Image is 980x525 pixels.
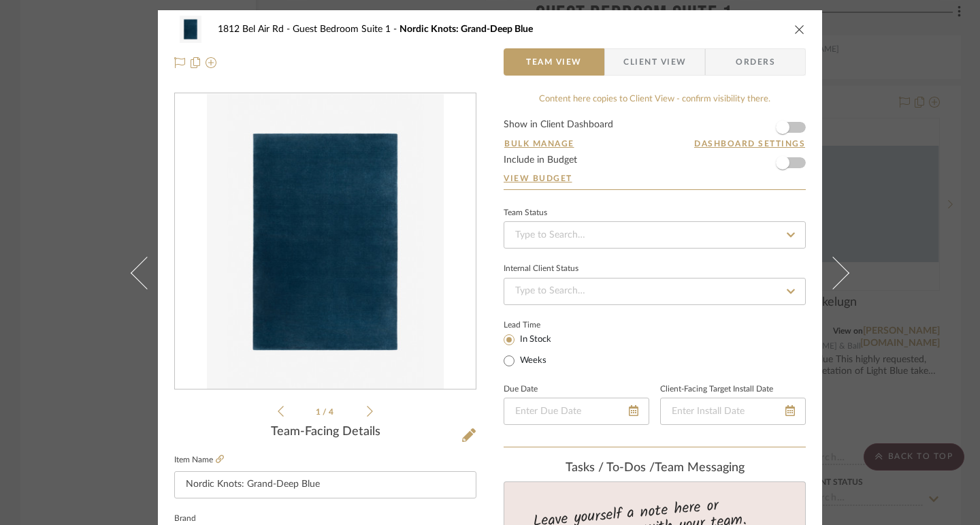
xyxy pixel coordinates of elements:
[504,331,574,369] mat-radio-group: Select item type
[323,408,329,416] span: /
[504,210,547,217] div: Team Status
[174,16,207,43] img: a18fdab7-c9aa-41b0-9feb-037d2987d35c_48x40.jpg
[504,461,806,476] div: team Messaging
[316,408,323,416] span: 1
[504,278,806,305] input: Type to Search…
[175,94,476,389] div: 0
[293,25,399,34] span: Guest Bedroom Suite 1
[794,23,806,35] button: close
[526,48,582,76] span: Team View
[693,138,806,150] button: Dashboard Settings
[207,94,443,389] img: a18fdab7-c9aa-41b0-9feb-037d2987d35c_436x436.jpg
[399,25,533,34] span: Nordic Knots: Grand-Deep Blue
[174,515,196,522] label: Brand
[504,93,806,106] div: Content here copies to Client View - confirm visibility there.
[504,398,649,425] input: Enter Due Date
[504,173,806,184] a: View Budget
[721,48,790,76] span: Orders
[504,319,574,331] label: Lead Time
[566,462,655,474] span: Tasks / To-Dos /
[504,138,575,150] button: Bulk Manage
[174,471,476,498] input: Enter Item Name
[218,25,293,34] span: 1812 Bel Air Rd
[329,408,336,416] span: 4
[517,355,546,367] label: Weeks
[517,334,551,346] label: In Stock
[660,398,806,425] input: Enter Install Date
[174,425,476,440] div: Team-Facing Details
[174,454,224,466] label: Item Name
[660,386,773,393] label: Client-Facing Target Install Date
[504,386,538,393] label: Due Date
[504,266,578,272] div: Internal Client Status
[504,221,806,249] input: Type to Search…
[623,48,686,76] span: Client View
